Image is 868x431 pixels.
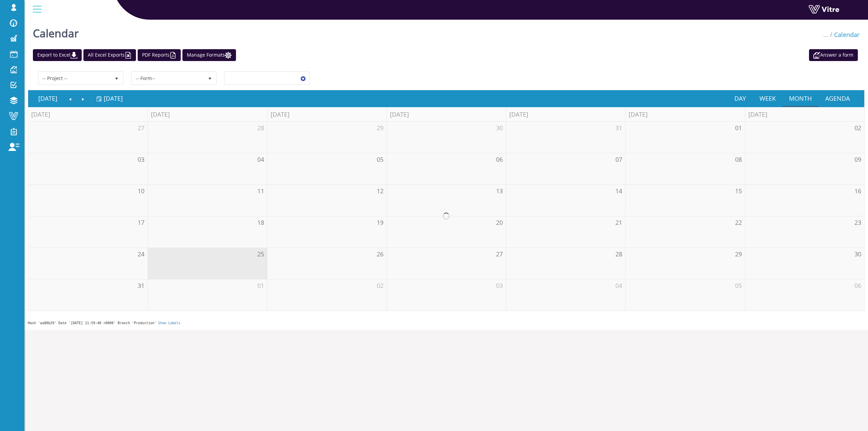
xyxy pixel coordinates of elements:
a: [DATE] [32,91,64,106]
th: [DATE] [387,107,506,122]
a: Week [753,91,783,106]
span: select [297,72,309,84]
span: [DATE] [104,94,123,102]
a: Manage Formats [182,49,236,61]
a: Day [728,91,753,106]
th: [DATE] [506,107,625,122]
a: Month [783,91,819,106]
li: Calendar [828,31,860,39]
th: [DATE] [745,107,864,122]
th: [DATE] [267,107,387,122]
a: Previous [64,91,77,106]
span: -- Project -- [39,72,111,84]
img: cal_download.png [71,52,77,59]
img: cal_pdf.png [170,52,176,59]
a: PDF Reports [138,49,181,61]
span: ... [823,31,828,39]
h1: Calendar [33,17,79,46]
a: [DATE] [96,91,123,106]
a: Answer a form [809,49,858,61]
a: All Excel Exports [83,49,136,61]
img: appointment_white2.png [813,52,820,59]
span: select [111,72,123,84]
span: Hash 'aa88b29' Date '[DATE] 11:59:40 +0000' Branch 'Production' [28,321,156,325]
a: Next [77,91,90,106]
img: cal_settings.png [225,52,232,59]
img: cal_excel.png [125,52,132,59]
a: Show Labels [158,321,180,325]
a: Export to Excel [33,49,82,61]
th: [DATE] [147,107,267,122]
span: select [204,72,216,84]
span: -- Form-- [132,72,204,84]
a: Agenda [818,91,856,106]
th: [DATE] [28,107,147,122]
th: [DATE] [625,107,745,122]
